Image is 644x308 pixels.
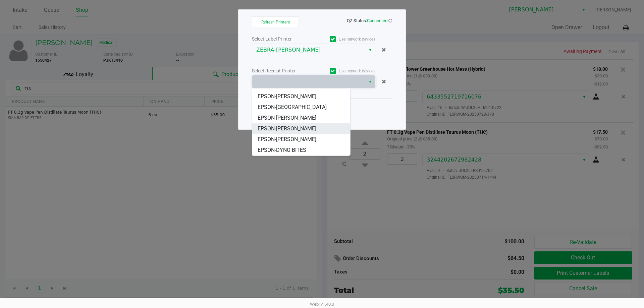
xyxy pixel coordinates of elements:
[310,302,334,307] span: Web: v1.40.0
[258,135,316,143] span: EPSON-[PERSON_NAME]
[365,44,375,56] button: Select
[258,93,316,101] span: EPSON-[PERSON_NAME]
[258,114,316,122] span: EPSON-[PERSON_NAME]
[252,16,299,27] button: Refresh Printers
[252,36,314,43] div: Select Label Printer
[347,18,392,23] span: QZ Status:
[365,76,375,88] button: Select
[256,46,361,54] span: ZEBRA-[PERSON_NAME]
[252,67,314,74] div: Select Receipt Printer
[314,36,375,42] label: Use network devices
[258,103,327,111] span: EPSON-[GEOGRAPHIC_DATA]
[367,18,387,23] span: Connected
[258,146,306,154] span: EPSON-DYNO BITES
[314,68,375,74] label: Use network devices
[258,125,316,133] span: EPSON-[PERSON_NAME]
[261,20,290,24] span: Refresh Printers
